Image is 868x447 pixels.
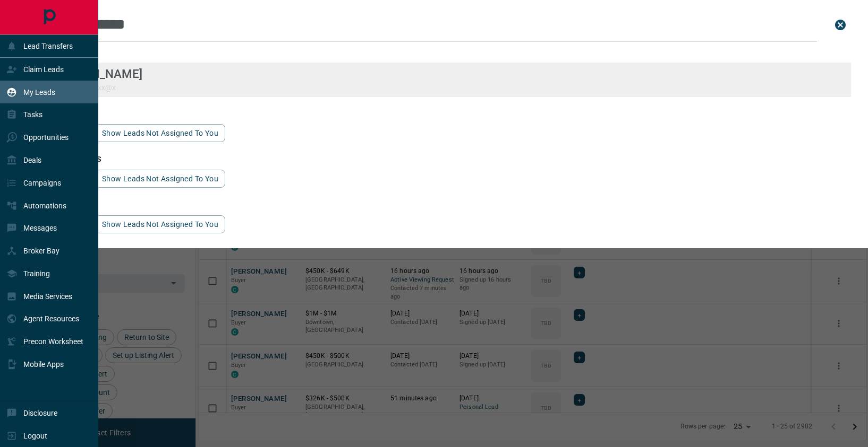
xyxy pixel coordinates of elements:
[95,124,225,142] button: show leads not assigned to you
[40,109,851,118] h3: email matches
[40,48,851,56] h3: name matches
[40,200,851,209] h3: id matches
[40,155,851,163] h3: phone matches
[95,170,225,188] button: show leads not assigned to you
[95,215,225,233] button: show leads not assigned to you
[830,14,851,36] button: close search bar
